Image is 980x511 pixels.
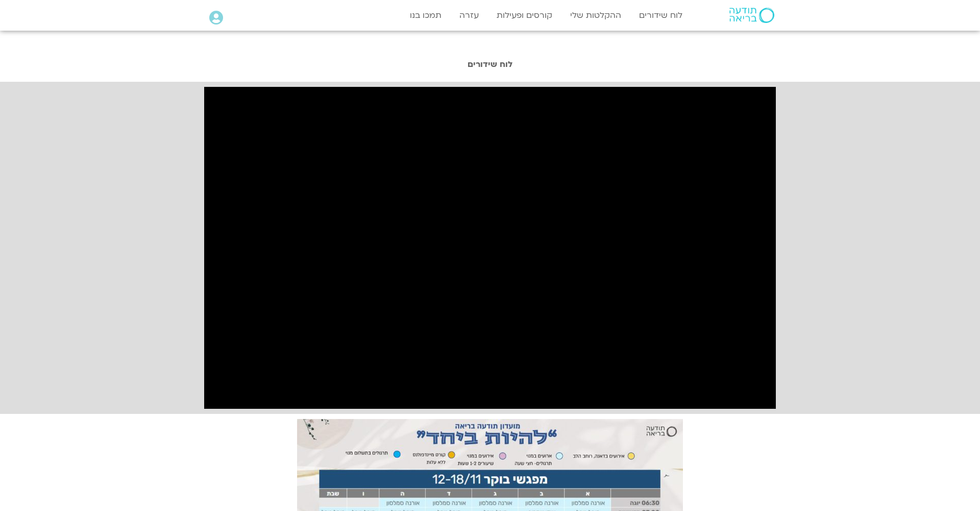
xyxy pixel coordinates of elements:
a: קורסים ופעילות [492,6,557,25]
iframe: vimeo נגן וידאו [204,87,776,409]
a: תמכו בנו [405,6,447,25]
a: עזרה [454,6,484,25]
a: ההקלטות שלי [565,6,626,25]
h1: לוח שידורים [199,60,781,69]
a: לוח שידורים [634,6,688,25]
img: תודעה בריאה [729,8,774,23]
